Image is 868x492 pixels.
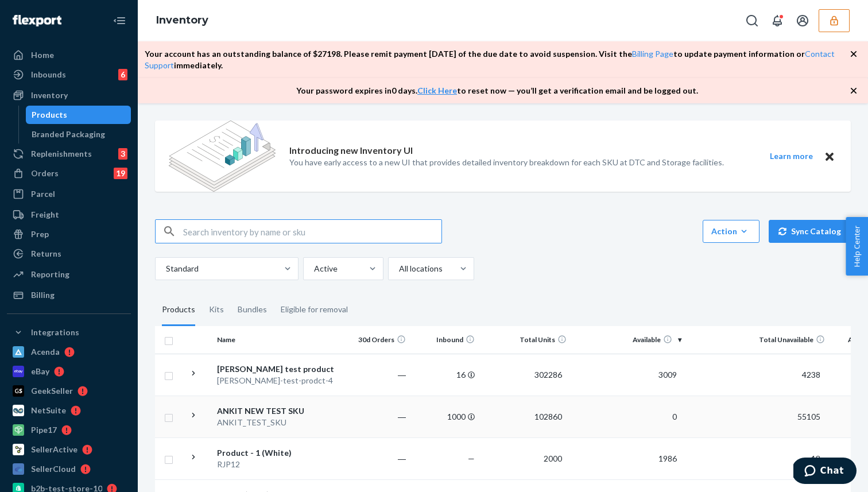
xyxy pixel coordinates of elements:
[7,401,131,420] a: NetSuite
[7,286,131,304] a: Billing
[145,48,850,71] p: Your account has an outstanding balance of $ 27198 . Please remit payment [DATE] of the due date ...
[791,9,814,32] button: Open account menu
[31,168,59,179] div: Orders
[539,454,567,463] span: 2000
[118,148,127,160] div: 3
[162,294,195,326] div: Products
[114,168,127,179] div: 19
[32,129,105,140] div: Branded Packaging
[766,9,789,32] button: Open notifications
[183,220,441,243] input: Search inventory by name or sku
[31,188,55,200] div: Parcel
[807,454,825,463] span: 18
[7,46,131,64] a: Home
[7,440,131,459] a: SellerActive
[169,121,276,192] img: new-reports-banner-icon.82668bd98b6a51aee86340f2a7b77ae3.png
[31,444,77,455] div: SellerActive
[209,294,224,326] div: Kits
[26,125,131,144] a: Branded Packaging
[762,149,820,164] button: Learn more
[7,382,131,400] a: GeekSeller
[793,412,825,421] span: 55105
[31,405,66,416] div: NetSuite
[530,370,567,379] span: 302286
[13,15,61,26] img: Flexport logo
[417,86,457,95] a: Click Here
[7,265,131,284] a: Reporting
[342,354,410,396] td: ―
[769,220,851,243] button: Sync Catalog
[31,248,61,259] div: Returns
[238,294,267,326] div: Bundles
[217,375,337,386] div: [PERSON_NAME]-test-prodct-4
[410,396,479,437] td: 1000
[822,149,837,164] button: Close
[7,460,131,478] a: SellerCloud
[654,370,681,379] span: 3009
[217,447,337,459] div: Product - 1 (White)
[108,9,131,32] button: Close Navigation
[7,86,131,104] a: Inventory
[530,412,567,421] span: 102860
[7,343,131,361] a: Acenda
[32,109,67,121] div: Products
[31,346,60,358] div: Acenda
[31,269,69,280] div: Reporting
[289,144,413,157] p: Introducing new Inventory UI
[7,362,131,381] a: eBay
[156,14,208,26] a: Inventory
[31,49,54,61] div: Home
[118,69,127,80] div: 6
[632,49,673,59] a: Billing Page
[217,459,337,470] div: RJP12
[668,412,681,421] span: 0
[711,226,751,237] div: Action
[342,437,410,479] td: ―
[398,263,399,274] input: All locations
[31,385,73,397] div: GeekSeller
[797,370,825,379] span: 4238
[165,263,166,274] input: Standard
[31,327,79,338] div: Integrations
[281,294,348,326] div: Eligible for removal
[217,417,337,428] div: ANKIT_TEST_SKU
[741,9,764,32] button: Open Search Box
[7,421,131,439] a: Pipe17
[410,326,479,354] th: Inbound
[296,85,698,96] p: Your password expires in 0 days . to reset now — you’ll get a verification email and be logged out.
[7,65,131,84] a: Inbounds6
[7,206,131,224] a: Freight
[31,366,49,377] div: eBay
[217,363,337,375] div: [PERSON_NAME] test product
[342,396,410,437] td: ―
[846,217,868,276] button: Help Center
[468,454,475,463] span: —
[7,145,131,163] a: Replenishments3
[31,69,66,80] div: Inbounds
[342,326,410,354] th: 30d Orders
[26,106,131,124] a: Products
[7,225,131,243] a: Prep
[686,326,830,354] th: Total Unavailable
[289,157,724,168] p: You have early access to a new UI that provides detailed inventory breakdown for each SKU at DTC ...
[7,323,131,342] button: Integrations
[31,228,49,240] div: Prep
[7,185,131,203] a: Parcel
[703,220,759,243] button: Action
[31,90,68,101] div: Inventory
[212,326,342,354] th: Name
[313,263,314,274] input: Active
[31,289,55,301] div: Billing
[7,164,131,183] a: Orders19
[147,4,218,37] ol: breadcrumbs
[31,424,57,436] div: Pipe17
[7,245,131,263] a: Returns
[410,354,479,396] td: 16
[217,405,337,417] div: ANKIT NEW TEST SKU
[571,326,686,354] th: Available
[31,148,92,160] div: Replenishments
[654,454,681,463] span: 1986
[793,458,857,486] iframe: Opens a widget where you can chat to one of our agents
